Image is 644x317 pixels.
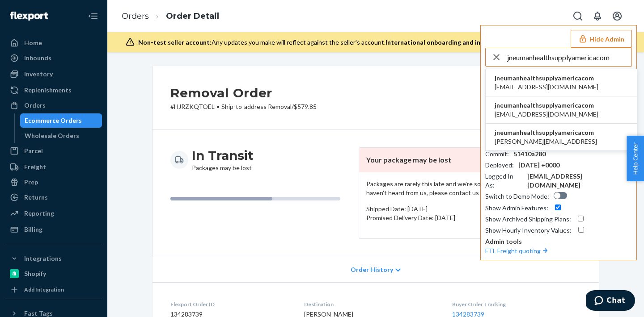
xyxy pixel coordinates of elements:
span: [PERSON_NAME][EMAIL_ADDRESS] [495,137,597,146]
div: Ecommerce Orders [25,116,82,125]
div: Billing [24,225,42,234]
a: Billing [5,222,102,237]
button: Open account menu [608,7,626,25]
div: [EMAIL_ADDRESS][DOMAIN_NAME] [527,172,632,190]
a: Shopify [5,267,102,281]
div: Logged In As : [485,172,523,190]
div: Any updates you make will reflect against the seller's account. [138,38,617,47]
span: Ship-to-address Removal [221,103,292,110]
span: • [216,103,220,110]
a: Parcel [5,144,102,158]
span: Non-test seller account: [138,38,212,46]
a: Add Integration [5,284,102,295]
div: Inventory [24,70,53,79]
div: Prep [24,178,38,187]
button: Hide Admin [571,30,632,48]
div: 51410a280 [513,150,546,158]
p: Shipped Date: [DATE] [366,204,573,213]
button: Help Center [627,136,644,181]
div: Show Hourly Inventory Values : [485,226,572,235]
div: Returns [24,193,48,202]
span: [EMAIL_ADDRESS][DOMAIN_NAME] [495,83,598,92]
button: Open notifications [589,7,606,25]
span: jneumanhealthsupplyamericacom [495,74,598,83]
a: Freight [5,160,102,174]
a: Inventory [5,67,102,81]
img: Flexport logo [10,12,48,21]
button: Close Navigation [84,7,102,25]
div: Commit : [485,150,509,158]
a: Inbounds [5,51,102,65]
div: Orders [24,101,46,110]
a: Wholesale Orders [20,129,102,143]
div: Show Admin Features : [485,204,548,213]
iframe: Opens a widget where you can chat to one of our agents [586,290,635,313]
p: Admin tools [485,237,632,246]
a: FTL Freight quoting [485,247,550,254]
input: Search or paste seller ID [507,48,631,66]
ol: breadcrumbs [114,3,226,29]
p: # HJRZKQTOEL / $579.85 [170,102,317,111]
a: Home [5,36,102,50]
div: Deployed : [485,161,514,170]
a: Orders [5,98,102,113]
p: Promised Delivery Date: [DATE] [366,213,573,222]
button: Open Search Box [569,7,587,25]
div: Inbounds [24,54,51,63]
div: Shopify [24,269,46,278]
a: Ecommerce Orders [20,113,102,128]
p: Packages are rarely this late and we're sorry this still hasn't arrived. If you haven't heard fro... [366,179,573,197]
div: Wholesale Orders [25,131,79,140]
a: Prep [5,175,102,189]
div: Parcel [24,146,43,155]
a: Reporting [5,206,102,221]
span: [EMAIL_ADDRESS][DOMAIN_NAME] [495,110,598,119]
dt: Flexport Order ID [170,300,290,308]
div: Reporting [24,209,54,218]
div: Add Integration [24,286,64,293]
div: Home [24,38,42,47]
div: Replenishments [24,86,72,95]
span: jneumanhealthsupplyamericacom [495,128,597,137]
div: Packages may be lost [192,147,254,172]
button: Integrations [5,251,102,266]
h3: In Transit [192,147,254,163]
h2: Removal Order [170,83,317,102]
div: Freight [24,163,46,171]
span: Order History [351,265,393,274]
div: [DATE] +0000 [518,161,559,170]
span: International onboarding and inbounding may not work during impersonation. [386,38,617,46]
span: jneumanhealthsupplyamericacom [495,101,598,110]
a: Returns [5,190,102,204]
a: Order Detail [166,11,219,21]
div: Switch to Demo Mode : [485,192,549,201]
dt: Buyer Order Tracking [452,300,581,308]
a: Orders [122,11,149,21]
div: Integrations [24,254,62,263]
div: Show Archived Shipping Plans : [485,215,571,224]
dt: Destination [304,300,437,308]
a: Replenishments [5,83,102,97]
header: Your package may be lost [359,148,580,172]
